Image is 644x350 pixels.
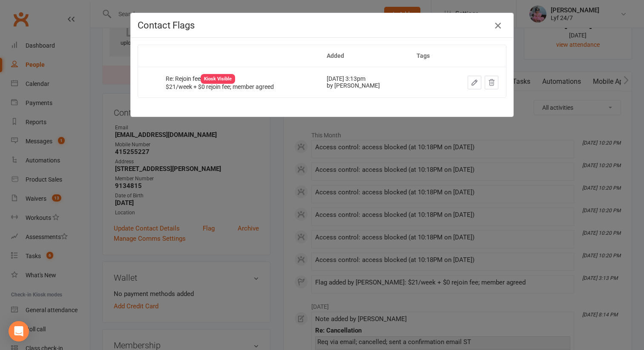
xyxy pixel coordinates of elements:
[9,321,29,341] div: Open Intercom Messenger
[491,19,505,32] button: Close
[319,67,408,97] td: [DATE] 3:13pm by [PERSON_NAME]
[166,75,235,82] span: Re: Rejoin fee
[409,45,446,67] th: Tags
[166,84,311,90] div: $21/week + $0 rejoin fee; member agreed
[319,45,408,67] th: Added
[201,74,235,84] div: Kiosk Visible
[138,20,506,31] h4: Contact Flags
[485,76,498,89] button: Dismiss this flag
